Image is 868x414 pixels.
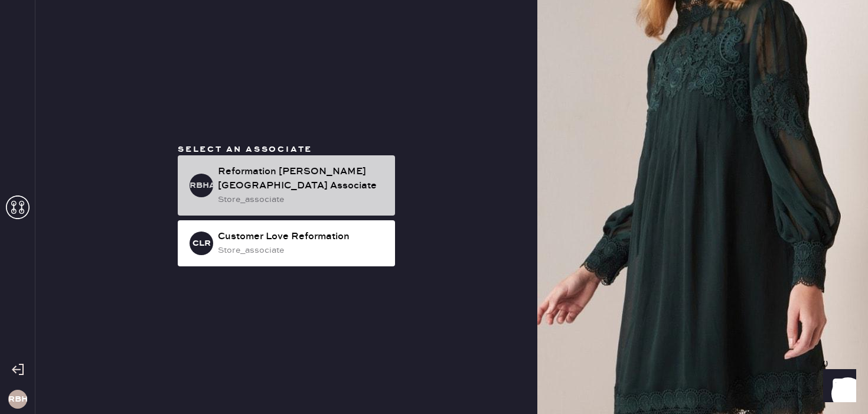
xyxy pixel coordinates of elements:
[218,193,386,206] div: store_associate
[218,230,386,244] div: Customer Love Reformation
[218,244,386,257] div: store_associate
[8,395,27,403] h3: RBH
[178,144,312,155] span: Select an associate
[192,239,211,247] h3: CLR
[812,361,863,412] iframe: Front Chat
[218,165,386,193] div: Reformation [PERSON_NAME][GEOGRAPHIC_DATA] Associate
[190,181,213,190] h3: RBHA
